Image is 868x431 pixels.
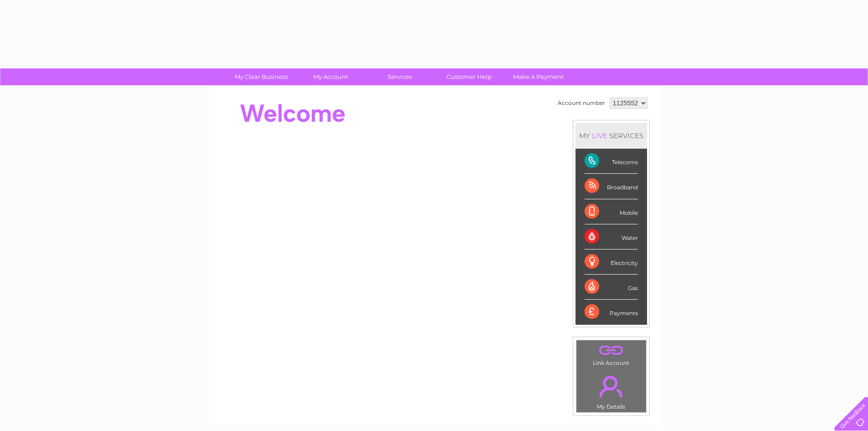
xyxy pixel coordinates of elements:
[585,199,638,224] div: Mobile
[575,123,647,149] div: MY SERVICES
[293,68,368,85] a: My Account
[585,149,638,174] div: Telecoms
[576,368,647,413] td: My Details
[585,275,638,300] div: Gas
[585,249,638,275] div: Electricity
[362,68,437,85] a: Services
[585,224,638,249] div: Water
[585,174,638,199] div: Broadband
[590,131,609,140] div: LIVE
[555,95,607,111] td: Account number
[431,68,507,85] a: Customer Help
[576,340,647,369] td: Link Account
[579,343,644,358] a: .
[501,68,576,85] a: Make A Payment
[224,68,299,85] a: My Clear Business
[579,370,644,402] a: .
[585,300,638,324] div: Payments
